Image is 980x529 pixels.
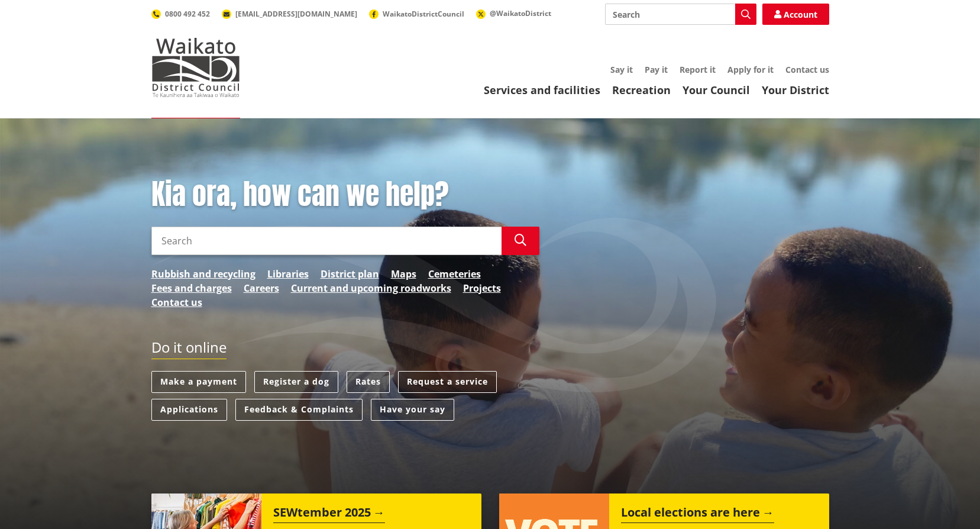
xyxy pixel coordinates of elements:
[151,339,227,360] h2: Do it online
[347,371,390,393] a: Rates
[398,371,497,393] a: Request a service
[785,64,829,75] a: Contact us
[484,83,600,97] a: Services and facilities
[273,505,385,523] h2: SEWtember 2025
[151,281,232,295] a: Fees and charges
[165,9,210,19] span: 0800 492 452
[605,4,756,25] input: Search input
[151,295,202,309] a: Contact us
[244,281,279,295] a: Careers
[151,227,502,255] input: Search input
[321,267,379,281] a: District plan
[428,267,481,281] a: Cemeteries
[222,9,357,19] a: [EMAIL_ADDRESS][DOMAIN_NAME]
[727,64,774,75] a: Apply for it
[383,9,464,19] span: WaikatoDistrictCouncil
[267,267,309,281] a: Libraries
[235,399,363,421] a: Feedback & Complaints
[151,371,246,393] a: Make a payment
[151,399,227,421] a: Applications
[369,9,464,19] a: WaikatoDistrictCouncil
[612,83,671,97] a: Recreation
[762,4,829,25] a: Account
[151,38,240,97] img: Waikato District Council - Te Kaunihera aa Takiwaa o Waikato
[151,267,255,281] a: Rubbish and recycling
[683,83,750,97] a: Your Council
[645,64,668,75] a: Pay it
[235,9,357,19] span: [EMAIL_ADDRESS][DOMAIN_NAME]
[762,83,829,97] a: Your District
[490,8,551,18] span: @WaikatoDistrict
[463,281,501,295] a: Projects
[610,64,633,75] a: Say it
[254,371,338,393] a: Register a dog
[621,505,774,523] h2: Local elections are here
[151,9,210,19] a: 0800 492 452
[151,178,539,212] h1: Kia ora, how can we help?
[371,399,454,421] a: Have your say
[680,64,716,75] a: Report it
[476,8,551,18] a: @WaikatoDistrict
[391,267,416,281] a: Maps
[291,281,451,295] a: Current and upcoming roadworks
